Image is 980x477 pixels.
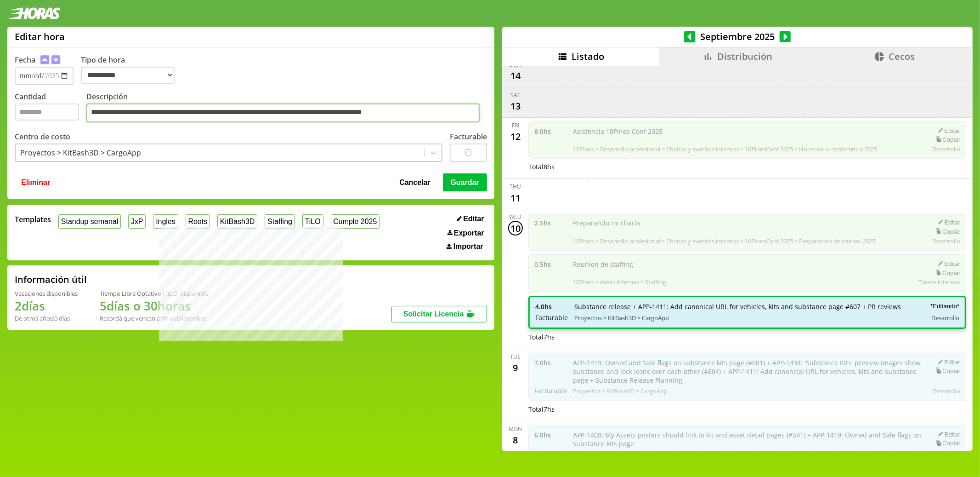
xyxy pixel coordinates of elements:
div: Vacaciones disponibles [15,289,78,298]
h2: Información útil [15,273,87,286]
div: 8 [508,433,523,448]
button: Guardar [443,173,487,191]
span: Solicitar Licencia [403,310,464,318]
div: Thu [510,183,521,190]
div: De otros años: 0 días [15,314,78,322]
div: Total 7 hs [528,405,966,414]
label: Facturable [450,132,487,142]
div: 11 [508,190,523,205]
input: Cantidad [15,103,79,121]
span: Editar [463,215,484,223]
span: Septiembre 2025 [696,30,780,43]
div: Tiempo Libre Optativo (TiLO) disponible [100,289,209,298]
h1: 5 días o 30 horas [100,298,209,314]
label: Cantidad [15,92,86,125]
button: KitBash3D [217,214,257,229]
div: Proyectos > KitBash3D > CargoApp [20,148,141,158]
div: Tue [510,353,521,361]
span: Templates [15,214,51,224]
label: Centro de costo [15,132,70,142]
button: Eliminar [18,173,53,191]
button: Editar [454,214,487,224]
div: 9 [508,361,523,375]
span: Listado [572,50,604,63]
button: TiLO [302,214,323,229]
textarea: Descripción [86,103,480,123]
div: Total 8 hs [528,162,966,171]
div: Mon [509,425,522,433]
button: Cumple 2025 [331,214,380,229]
button: Cancelar [397,173,433,191]
div: Wed [510,213,522,221]
div: 14 [508,69,523,83]
button: JxP [128,214,146,229]
button: Solicitar Licencia [391,306,487,322]
label: Tipo de hora [81,55,182,85]
div: Fri [512,121,519,129]
label: Descripción [86,92,487,125]
h1: Editar hora [15,30,65,43]
span: Distribución [717,50,772,63]
div: Total 7 hs [528,333,966,341]
button: Ingles [153,214,178,229]
div: Recordá que vencen a fin de [100,314,209,322]
h1: 2 días [15,298,78,314]
img: logotipo [7,7,61,19]
div: 13 [508,99,523,114]
label: Fecha [15,55,35,65]
b: Diciembre [177,314,206,322]
button: Standup semanal [58,214,121,229]
span: Importar [453,242,483,251]
div: 10 [508,221,523,236]
div: 12 [508,129,523,144]
button: Exportar [445,229,487,238]
div: scrollable content [502,66,973,450]
span: Cecos [889,50,915,63]
div: Sat [510,91,521,99]
span: Exportar [454,229,484,237]
button: Staffing [265,214,295,229]
select: Tipo de hora [81,67,175,84]
button: Roots [186,214,210,229]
